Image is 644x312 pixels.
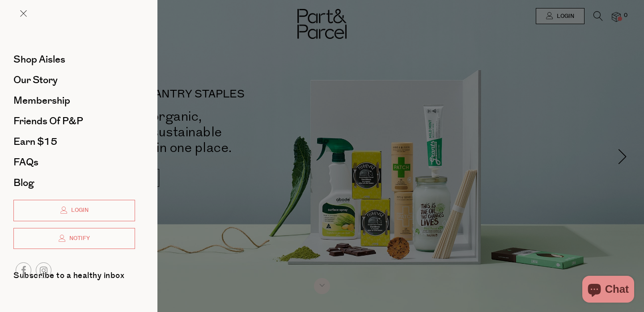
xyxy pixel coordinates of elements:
[13,55,135,64] a: Shop Aisles
[13,75,135,85] a: Our Story
[13,114,83,128] span: Friends of P&P
[13,178,135,188] a: Blog
[13,155,38,169] span: FAQs
[67,235,90,242] span: Notify
[13,228,135,249] a: Notify
[13,176,34,190] span: Blog
[580,276,637,305] inbox-online-store-chat: Shopify online store chat
[13,96,135,105] a: Membership
[13,93,70,108] span: Membership
[13,73,58,87] span: Our Story
[13,135,57,149] span: Earn $15
[13,116,135,126] a: Friends of P&P
[13,200,135,221] a: Login
[13,52,65,67] span: Shop Aisles
[69,207,89,214] span: Login
[13,157,135,167] a: FAQs
[13,137,135,147] a: Earn $15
